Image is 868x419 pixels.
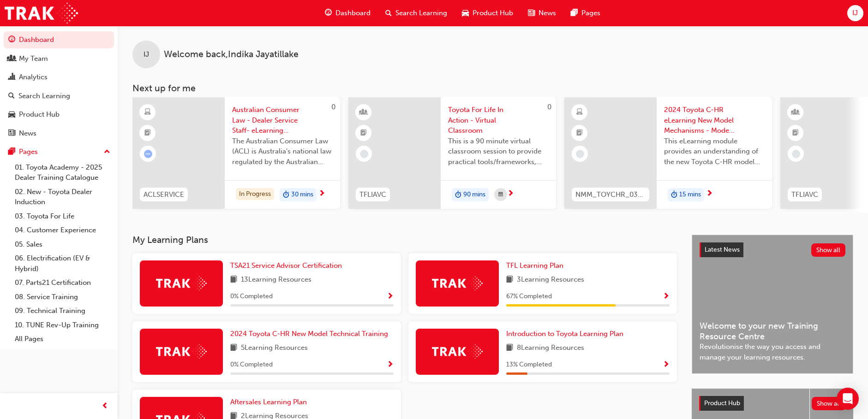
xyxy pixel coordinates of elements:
a: Product Hub [4,106,114,123]
span: booktick-icon [576,127,583,139]
h3: My Learning Plans [132,235,677,245]
div: Product Hub [19,109,60,120]
a: Latest NewsShow allWelcome to your new Training Resource CentreRevolutionise the way you access a... [692,235,853,374]
span: TFL Learning Plan [506,261,563,270]
span: book-icon [506,274,513,286]
span: Show Progress [663,293,670,301]
div: In Progress [236,188,274,201]
a: 2024 Toyota C-HR New Model Technical Training [230,329,392,339]
span: 30 mins [291,189,313,200]
span: calendar-icon [498,189,503,201]
span: Australian Consumer Law - Dealer Service Staff- eLearning Module [232,105,333,136]
span: This eLearning module provides an understanding of the new Toyota C-HR model line-up and their Ka... [664,136,765,167]
span: guage-icon [325,7,332,19]
span: learningRecordVerb_NONE-icon [792,150,800,158]
span: chart-icon [8,73,15,82]
img: Trak [156,276,207,290]
img: Trak [432,276,483,290]
span: next-icon [507,190,514,198]
span: Pages [581,8,600,18]
span: 0 [331,103,335,111]
a: Trak [5,3,78,24]
span: Welcome to your new Training Resource Centre [700,321,845,342]
span: 5 Learning Resources [241,342,308,354]
a: Aftersales Learning Plan [230,397,311,407]
span: search-icon [385,7,392,19]
span: learningResourceType_ELEARNING-icon [144,106,151,118]
a: Product HubShow all [699,396,846,411]
a: Analytics [4,69,114,86]
span: Aftersales Learning Plan [230,398,307,406]
span: Product Hub [473,8,513,18]
span: 15 mins [679,189,701,200]
a: guage-iconDashboard [317,4,378,23]
span: 13 % Completed [506,360,552,370]
span: Latest News [705,246,740,254]
a: All Pages [11,332,114,346]
span: learningResourceType_INSTRUCTOR_LED-icon [360,106,367,118]
a: pages-iconPages [563,4,608,23]
a: 01. Toyota Academy - 2025 Dealer Training Catalogue [11,160,114,185]
span: Welcome back , Indika Jayatillake [164,49,299,60]
button: Pages [4,143,114,160]
a: 02. New - Toyota Dealer Induction [11,185,114,209]
a: search-iconSearch Learning [378,4,455,23]
button: DashboardMy TeamAnalyticsSearch LearningProduct HubNews [4,30,114,143]
span: 0 [547,103,551,111]
span: booktick-icon [792,127,799,139]
span: 3 Learning Resources [517,274,584,286]
button: Show Progress [663,291,670,302]
span: car-icon [462,7,469,19]
a: 0TFLIAVCToyota For Life In Action - Virtual ClassroomThis is a 90 minute virtual classroom sessio... [348,97,556,209]
span: TFLIAVC [359,189,386,200]
span: car-icon [8,111,15,119]
span: Introduction to Toyota Learning Plan [506,330,623,338]
span: learningRecordVerb_NONE-icon [360,150,368,158]
a: 03. Toyota For Life [11,209,114,224]
span: learningResourceType_ELEARNING-icon [576,106,583,118]
a: Introduction to Toyota Learning Plan [506,329,627,339]
a: Dashboard [4,31,114,48]
a: TSA21 Service Advisor Certification [230,260,346,271]
span: duration-icon [455,189,461,201]
span: people-icon [8,55,15,63]
img: Trak [156,344,207,359]
span: 90 mins [463,189,485,200]
a: NMM_TOYCHR_032024_MODULE_12024 Toyota C-HR eLearning New Model Mechanisms - Model Outline (Module... [564,97,772,209]
span: IJ [852,8,858,18]
span: up-icon [104,146,110,158]
a: 09. Technical Training [11,304,114,318]
span: learningResourceType_INSTRUCTOR_LED-icon [792,106,799,118]
button: IJ [847,5,863,21]
span: IJ [144,49,149,60]
span: 8 Learning Resources [517,342,584,354]
button: Show all [812,397,846,410]
a: 04. Customer Experience [11,223,114,237]
span: 2024 Toyota C-HR eLearning New Model Mechanisms - Model Outline (Module 1) [664,105,765,136]
div: News [19,128,36,139]
a: 07. Parts21 Certification [11,276,114,290]
span: booktick-icon [360,127,367,139]
span: learningRecordVerb_ATTEMPT-icon [144,150,152,158]
a: My Team [4,50,114,67]
span: 0 % Completed [230,291,273,302]
span: TSA21 Service Advisor Certification [230,261,342,270]
span: duration-icon [671,189,677,201]
span: Show Progress [663,361,670,369]
a: news-iconNews [521,4,563,23]
div: Analytics [19,72,48,83]
span: next-icon [318,190,325,198]
span: News [539,8,556,18]
span: 2024 Toyota C-HR New Model Technical Training [230,330,388,338]
button: Show all [811,243,846,257]
span: news-icon [528,7,535,19]
a: 0ACLSERVICEAustralian Consumer Law - Dealer Service Staff- eLearning ModuleThe Australian Consume... [132,97,340,209]
span: next-icon [706,190,713,198]
span: duration-icon [283,189,289,201]
span: book-icon [230,274,237,286]
span: 13 Learning Resources [241,274,311,286]
span: prev-icon [102,401,108,412]
span: news-icon [8,130,15,138]
a: News [4,125,114,142]
div: Search Learning [18,91,70,101]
